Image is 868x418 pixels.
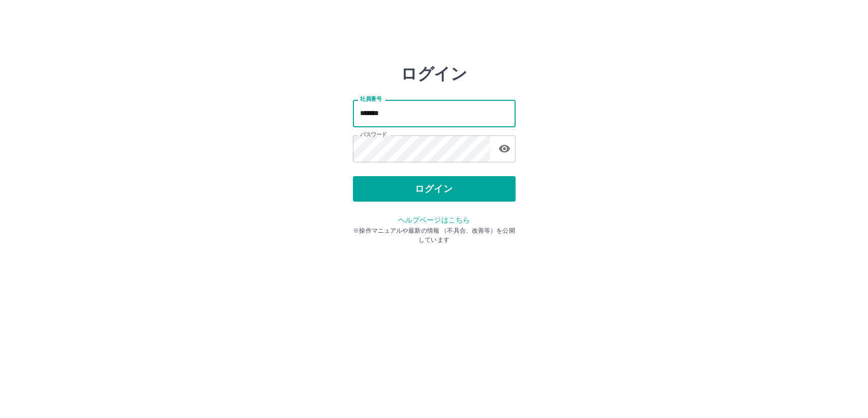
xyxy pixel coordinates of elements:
[360,131,387,138] label: パスワード
[353,226,516,244] p: ※操作マニュアルや最新の情報 （不具合、改善等）を公開しています
[353,176,516,202] button: ログイン
[360,95,381,103] label: 社員番号
[398,216,470,224] a: ヘルプページはこちら
[401,64,467,83] h2: ログイン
